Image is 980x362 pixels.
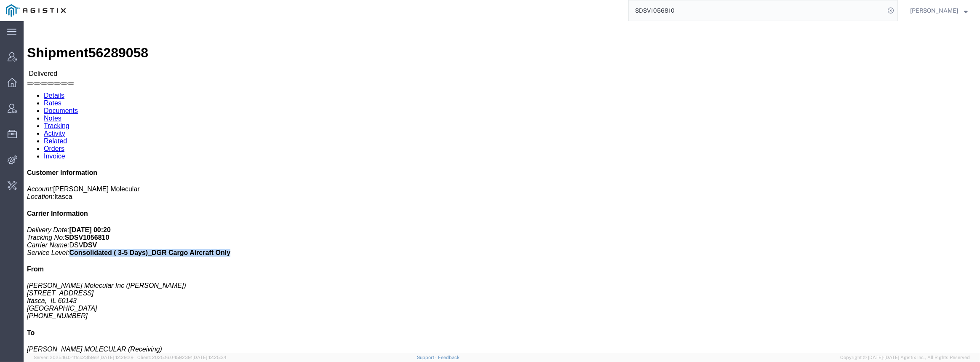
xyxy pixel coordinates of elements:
span: Ivan Tymofieiev [910,6,958,15]
span: [DATE] 12:29:29 [99,355,134,360]
button: [PERSON_NAME] [910,5,968,16]
span: Client: 2025.16.0-1592391 [137,355,227,360]
input: Search for shipment number, reference number [629,0,885,21]
img: logo [6,4,66,17]
a: Support [417,355,438,360]
a: Feedback [438,355,459,360]
span: Copyright © [DATE]-[DATE] Agistix Inc., All Rights Reserved [840,354,970,361]
span: Server: 2025.16.0-1ffcc23b9e2 [34,355,134,360]
span: [DATE] 12:25:34 [192,355,227,360]
iframe: FS Legacy Container [24,21,980,353]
